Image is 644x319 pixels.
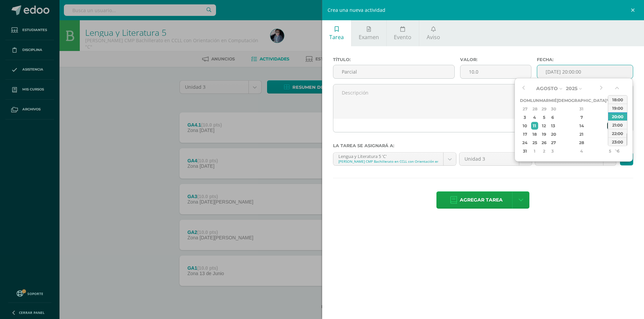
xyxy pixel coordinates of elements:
div: 10 [521,122,529,130]
div: 17 [521,130,529,138]
div: 25 [531,139,538,147]
div: 3 [550,147,556,155]
th: Mar [539,96,549,105]
div: 27 [550,139,556,147]
div: 31 [521,147,529,155]
span: Aviso [427,33,440,41]
div: 5 [607,147,613,155]
div: 2 [540,147,548,155]
div: 28 [531,105,538,113]
div: 22 [607,130,613,138]
div: 27 [521,105,529,113]
div: [PERSON_NAME] CMP Bachillerato en CCLL con Orientación en Computación [338,159,438,164]
th: Mié [549,96,557,105]
span: Tarea [329,33,344,41]
div: 13 [550,122,556,130]
label: Fecha: [537,57,633,62]
div: 31 [562,105,601,113]
th: [DEMOGRAPHIC_DATA] [557,96,606,105]
input: Fecha de entrega [537,65,633,78]
label: La tarea se asignará a: [333,143,634,148]
div: 14 [562,122,601,130]
label: Valor: [460,57,531,62]
span: 2025 [566,85,577,91]
div: 18:00 [608,95,627,104]
div: 21 [562,130,601,138]
input: Puntos máximos [460,65,531,78]
div: 7 [562,113,601,121]
div: 5 [540,113,548,121]
a: Evento [387,20,419,46]
div: 24 [521,139,529,147]
label: Título: [333,57,455,62]
div: 20:00 [608,112,627,121]
div: 22:00 [608,129,627,137]
a: Unidad 3 [459,153,532,165]
div: 3 [521,113,529,121]
div: 11 [531,122,538,130]
div: 19 [540,130,548,138]
div: 1 [607,105,613,113]
span: Unidad 3 [464,153,514,165]
div: 29 [540,105,548,113]
input: Título [333,65,455,78]
div: 15 [607,122,613,130]
a: Examen [352,20,386,46]
div: 8 [607,113,613,121]
span: Agosto [536,85,558,91]
div: 6 [550,113,556,121]
div: 30 [550,105,556,113]
div: 20 [550,130,556,138]
div: 26 [540,139,548,147]
div: Lengua y Literatura 5 'C' [338,153,438,159]
div: 4 [531,113,538,121]
a: Lengua y Literatura 5 'C'[PERSON_NAME] CMP Bachillerato en CCLL con Orientación en Computación [333,153,456,165]
th: Vie [606,96,614,105]
div: 1 [531,147,538,155]
div: 23:00 [608,137,627,146]
span: Agregar tarea [460,192,503,208]
div: 19:00 [608,104,627,112]
div: 18 [531,130,538,138]
div: 12 [540,122,548,130]
a: Aviso [419,20,447,46]
div: 29 [607,139,613,147]
span: Examen [359,33,379,41]
div: 21:00 [608,121,627,129]
div: 28 [562,139,601,147]
th: Lun [530,96,539,105]
span: Evento [394,33,411,41]
th: Dom [520,96,530,105]
a: Tarea [322,20,351,46]
div: 4 [562,147,601,155]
